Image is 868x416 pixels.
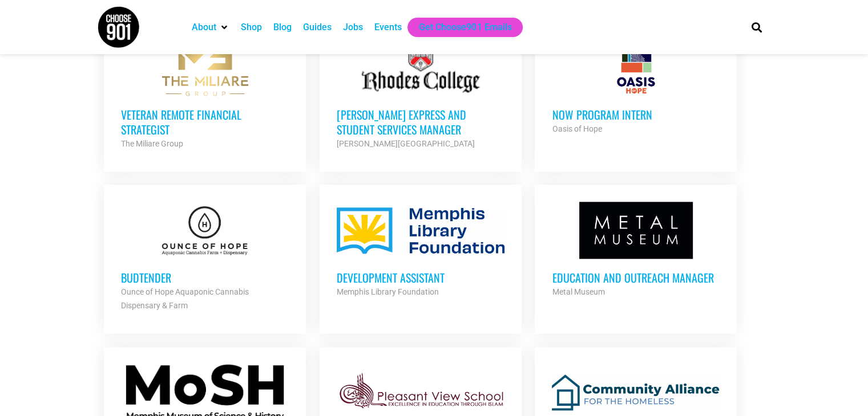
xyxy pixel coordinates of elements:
a: About [192,21,216,34]
a: NOW Program Intern Oasis of Hope [535,22,737,153]
h3: Veteran Remote Financial Strategist [121,107,289,137]
a: Shop [241,21,262,34]
strong: Memphis Library Foundation [337,287,439,296]
strong: [PERSON_NAME][GEOGRAPHIC_DATA] [337,139,475,148]
h3: Budtender [121,270,289,285]
nav: Main nav [186,18,732,37]
a: Budtender Ounce of Hope Aquaponic Cannabis Dispensary & Farm [104,185,306,329]
strong: The Miliare Group [121,139,183,148]
a: Blog [273,21,292,34]
div: About [186,18,235,37]
strong: Ounce of Hope Aquaponic Cannabis Dispensary & Farm [121,287,249,310]
h3: [PERSON_NAME] Express and Student Services Manager [337,107,504,137]
a: Get Choose901 Emails [419,21,511,34]
a: Events [374,21,402,34]
a: Jobs [343,21,363,34]
h3: NOW Program Intern [552,107,720,122]
a: Education and Outreach Manager Metal Museum [535,185,737,316]
a: [PERSON_NAME] Express and Student Services Manager [PERSON_NAME][GEOGRAPHIC_DATA] [320,22,522,168]
h3: Education and Outreach Manager [552,270,720,285]
a: Guides [303,21,332,34]
div: Search [747,18,766,36]
a: Veteran Remote Financial Strategist The Miliare Group [104,22,306,168]
a: Development Assistant Memphis Library Foundation [320,185,522,316]
strong: Oasis of Hope [552,124,601,133]
strong: Metal Museum [552,287,604,296]
h3: Development Assistant [337,270,504,285]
